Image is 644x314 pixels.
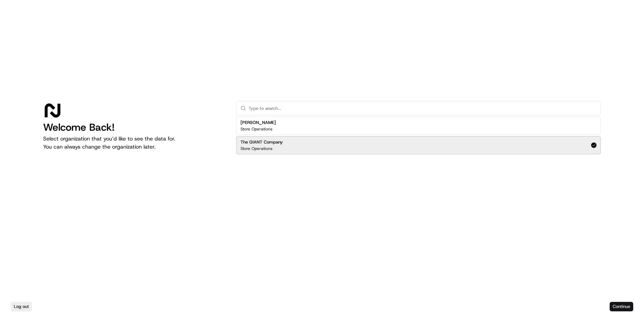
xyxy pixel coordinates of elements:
[43,121,225,133] h1: Welcome Back!
[43,135,225,151] p: Select organization that you’d like to see the data for. You can always change the organization l...
[11,302,32,311] button: Log out
[240,139,283,145] h2: The GIANT Company
[240,146,272,151] p: Store Operations
[236,115,601,156] div: Suggestions
[240,120,276,126] h2: [PERSON_NAME]
[240,126,272,132] p: Store Operations
[249,101,597,115] input: Type to search...
[610,302,633,311] button: Continue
